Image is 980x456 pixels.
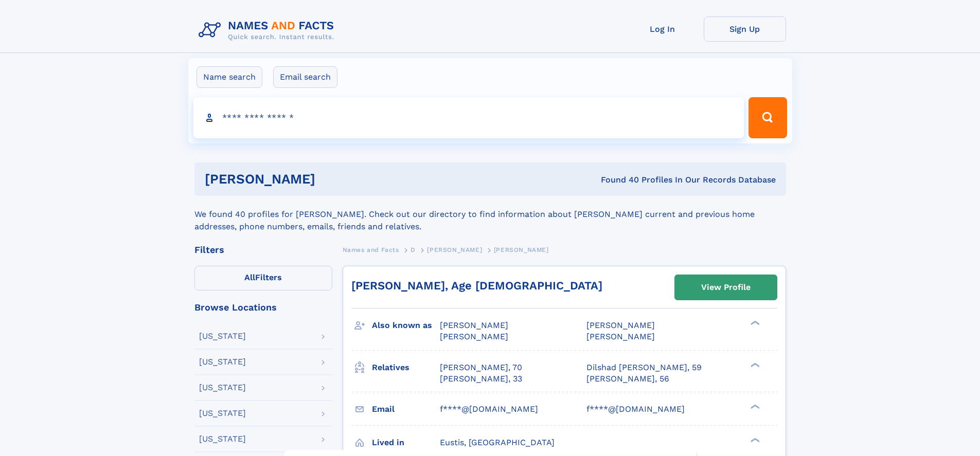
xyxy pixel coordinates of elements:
[343,243,399,256] a: Names and Facts
[372,434,440,451] h3: Lived in
[197,66,262,88] label: Name search
[194,16,343,44] img: Logo Names and Facts
[199,358,246,366] div: [US_STATE]
[701,276,751,299] div: View Profile
[194,245,332,254] div: Filters
[586,320,655,330] span: [PERSON_NAME]
[458,174,776,186] div: Found 40 Profiles In Our Records Database
[205,173,458,186] h1: [PERSON_NAME]
[748,320,760,326] div: ❯
[621,16,704,42] a: Log In
[193,97,744,138] input: search input
[586,373,669,385] a: [PERSON_NAME], 56
[273,66,337,88] label: Email search
[586,332,655,341] span: [PERSON_NAME]
[704,16,786,42] a: Sign Up
[675,275,777,300] a: View Profile
[351,279,602,292] a: [PERSON_NAME], Age [DEMOGRAPHIC_DATA]
[748,403,760,410] div: ❯
[440,437,555,447] span: Eustis, [GEOGRAPHIC_DATA]
[199,435,246,443] div: [US_STATE]
[427,243,482,256] a: [PERSON_NAME]
[199,332,246,340] div: [US_STATE]
[440,320,508,330] span: [PERSON_NAME]
[199,409,246,417] div: [US_STATE]
[372,359,440,376] h3: Relatives
[440,332,508,341] span: [PERSON_NAME]
[244,272,255,282] span: All
[411,246,416,253] span: D
[372,317,440,334] h3: Also known as
[586,362,702,373] a: Dilshad [PERSON_NAME], 59
[372,400,440,418] h3: Email
[440,373,522,385] a: [PERSON_NAME], 33
[494,246,549,253] span: [PERSON_NAME]
[440,362,522,373] a: [PERSON_NAME], 70
[194,196,786,233] div: We found 40 profiles for [PERSON_NAME]. Check out our directory to find information about [PERSON...
[748,361,760,368] div: ❯
[411,243,416,256] a: D
[749,97,787,138] button: Search Button
[194,303,332,312] div: Browse Locations
[194,266,332,290] label: Filters
[427,246,482,253] span: [PERSON_NAME]
[748,436,760,443] div: ❯
[199,384,246,392] div: [US_STATE]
